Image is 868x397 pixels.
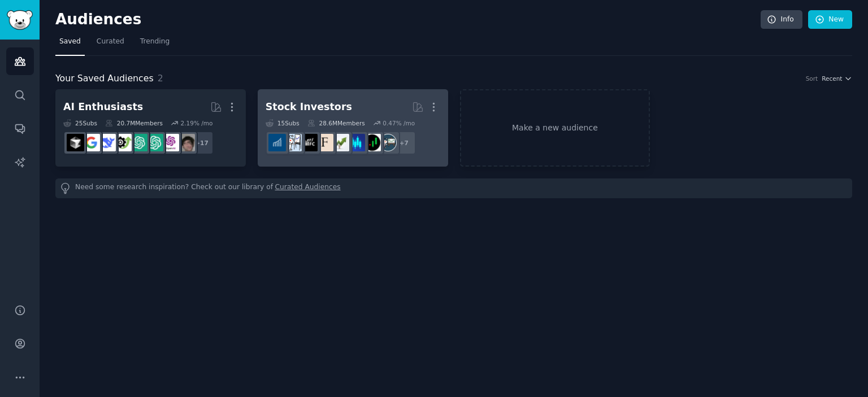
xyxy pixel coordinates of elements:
[97,37,124,47] span: Curated
[59,37,81,47] span: Saved
[258,89,448,167] a: Stock Investors15Subs28.6MMembers0.47% /mo+7stocksDaytradingStockMarketinvestingfinanceFinancialC...
[93,33,128,56] a: Curated
[136,33,173,56] a: Trending
[180,119,212,127] div: 2.19 % /mo
[307,119,365,127] div: 28.6M Members
[114,134,132,151] img: AItoolsCatalog
[268,134,286,151] img: dividends
[316,134,333,151] img: finance
[158,73,163,84] span: 2
[822,75,842,82] span: Recent
[363,134,381,151] img: Daytrading
[190,131,214,155] div: + 17
[55,11,761,29] h2: Audiences
[55,72,154,86] span: Your Saved Audiences
[105,119,163,127] div: 20.7M Members
[98,134,116,151] img: DeepSeek
[806,75,818,82] div: Sort
[146,134,163,151] img: chatgpt_prompts_
[7,10,33,30] img: GummySearch logo
[332,134,349,151] img: investing
[383,119,415,127] div: 0.47 % /mo
[67,134,84,151] img: cursor
[266,100,352,114] div: Stock Investors
[177,134,195,151] img: ArtificalIntelligence
[392,131,416,155] div: + 7
[460,89,650,167] a: Make a new audience
[284,134,302,151] img: options
[63,119,97,127] div: 25 Sub s
[63,100,143,114] div: AI Enthusiasts
[822,75,852,82] button: Recent
[55,89,246,167] a: AI Enthusiasts25Subs20.7MMembers2.19% /mo+17ArtificalIntelligenceOpenAIDevchatgpt_prompts_chatgpt...
[83,134,100,151] img: GoogleGeminiAI
[162,134,179,151] img: OpenAIDev
[808,10,852,29] a: New
[266,119,300,127] div: 15 Sub s
[300,134,318,151] img: FinancialCareers
[130,134,147,151] img: chatgpt_promptDesign
[55,178,852,198] div: Need some research inspiration? Check out our library of
[55,33,85,56] a: Saved
[379,134,397,151] img: stocks
[348,134,365,151] img: StockMarket
[761,10,802,29] a: Info
[140,37,170,47] span: Trending
[275,182,341,194] a: Curated Audiences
